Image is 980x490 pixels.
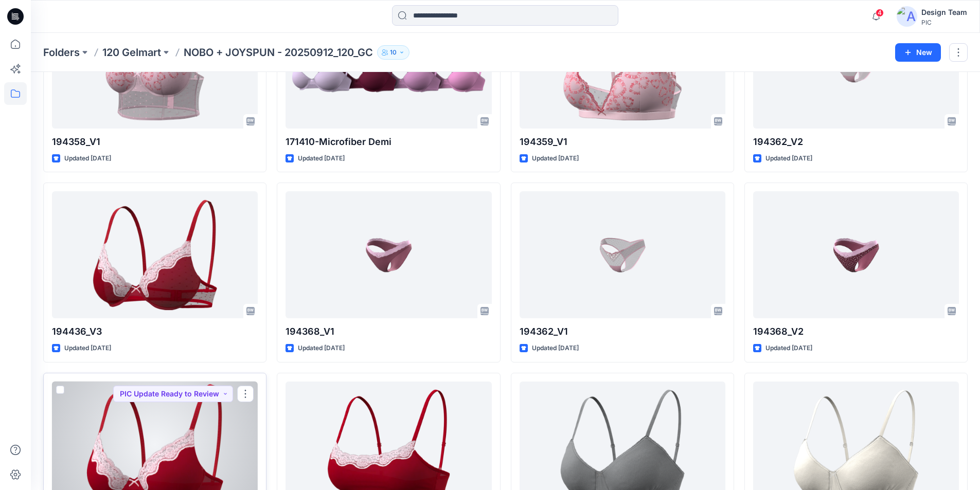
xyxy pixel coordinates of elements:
[64,153,111,164] p: Updated [DATE]
[52,191,258,318] a: 194436_V3
[921,6,967,19] div: Design Team
[520,135,725,149] p: 194359_V1
[520,191,725,318] a: 194362_V1
[43,45,80,60] a: Folders
[298,153,345,164] p: Updated [DATE]
[64,343,111,354] p: Updated [DATE]
[520,324,725,339] p: 194362_V1
[532,153,579,164] p: Updated [DATE]
[753,324,959,339] p: 194368_V2
[897,6,917,27] img: avatar
[298,343,345,354] p: Updated [DATE]
[286,324,491,339] p: 194368_V1
[921,19,967,26] div: PIC
[286,191,491,318] a: 194368_V1
[753,191,959,318] a: 194368_V2
[753,135,959,149] p: 194362_V2
[377,45,409,60] button: 10
[52,135,258,149] p: 194358_V1
[895,43,941,62] button: New
[52,324,258,339] p: 194436_V3
[102,45,161,60] a: 120 Gelmart
[184,45,373,60] p: NOBO + JOYSPUN - 20250912_120_GC
[390,47,397,58] p: 10
[765,343,812,354] p: Updated [DATE]
[765,153,812,164] p: Updated [DATE]
[286,135,491,149] p: 171410-Microfiber Demi
[876,9,884,17] span: 4
[532,343,579,354] p: Updated [DATE]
